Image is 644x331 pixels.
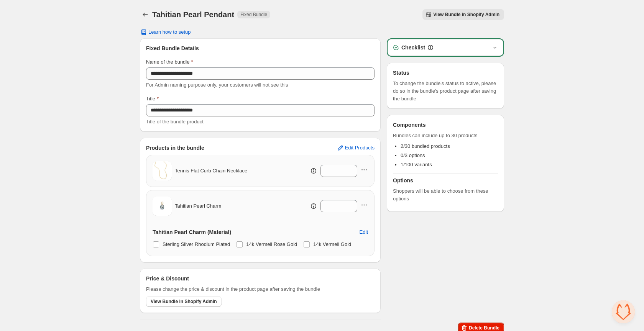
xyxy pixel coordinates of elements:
label: Title [146,95,159,103]
span: Sterling Silver Rhodium Plated [163,241,230,247]
h3: Options [393,177,498,184]
span: 2/30 bundled products [401,143,450,149]
span: 1/100 variants [401,162,432,167]
h3: Checklist [401,44,425,51]
span: To change the bundle's status to active, please do so in the bundle's product page after saving t... [393,80,498,103]
span: Learn how to setup [148,29,191,35]
button: Edit [355,226,373,238]
span: Please change the price & discount in the product page after saving the bundle [146,285,320,293]
span: Edit [360,229,368,235]
span: 14k Vermeil Gold [313,241,351,247]
span: Tennis Flat Curb Chain Necklace [175,167,247,175]
button: Edit Products [332,142,379,154]
a: Open chat [612,300,635,323]
h3: Tahitian Pearl Charm (Material) [153,228,231,236]
h3: Status [393,69,498,77]
h3: Fixed Bundle Details [146,44,375,52]
span: View Bundle in Shopify Admin [151,298,217,305]
span: 0/3 options [401,152,425,158]
span: Bundles can include up to 30 products [393,132,498,139]
span: Title of the bundle product [146,119,204,125]
span: View Bundle in Shopify Admin [433,11,499,18]
button: View Bundle in Shopify Admin [422,9,504,20]
span: 14k Vermeil Rose Gold [246,241,297,247]
h3: Price & Discount [146,275,189,282]
h3: Products in the bundle [146,144,204,152]
img: Tahitian Pearl Charm [153,197,172,216]
span: Delete Bundle [469,325,499,331]
h3: Components [393,121,426,129]
span: For Admin naming purpose only, your customers will not see this [146,82,288,88]
span: Shoppers will be able to choose from these options [393,187,498,203]
button: View Bundle in Shopify Admin [146,296,222,307]
span: Fixed Bundle [240,11,267,18]
span: Edit Products [345,145,375,151]
button: Back [140,9,151,20]
span: Tahitian Pearl Charm [175,202,221,210]
h1: Tahitian Pearl Pendant [152,10,234,19]
button: Learn how to setup [135,27,195,38]
label: Name of the bundle [146,58,193,66]
img: Tennis Flat Curb Chain Necklace [153,161,172,180]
